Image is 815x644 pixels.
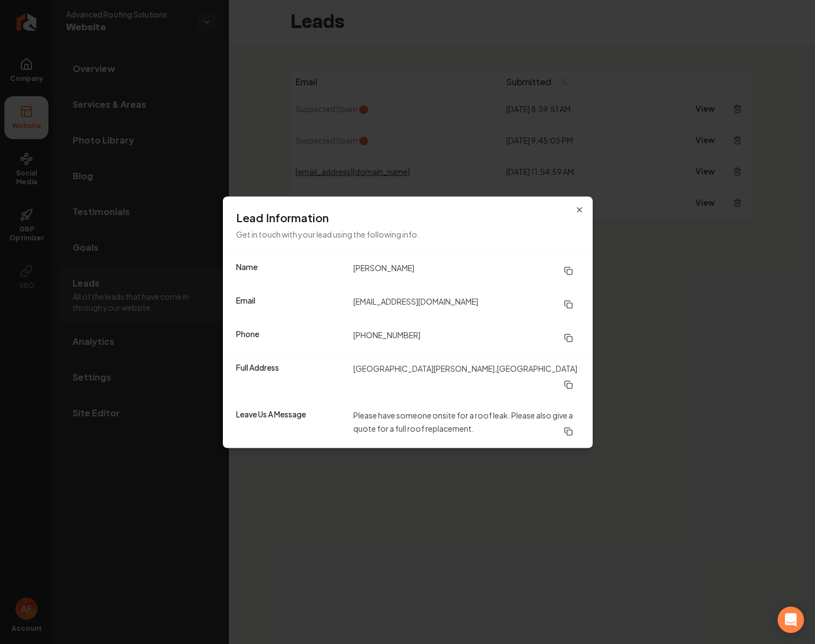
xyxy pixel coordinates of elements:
dd: Please have someone onsite for a roof leak. Please also give a quote for a full roof replacement. [353,408,579,441]
dt: Email [236,294,344,314]
p: Get in touch with your lead using the following info. [236,227,579,240]
dt: Phone [236,328,344,348]
dd: [GEOGRAPHIC_DATA][PERSON_NAME],[GEOGRAPHIC_DATA] [353,361,579,394]
dd: [PHONE_NUMBER] [353,328,579,348]
h3: Lead Information [236,210,579,225]
dd: [EMAIL_ADDRESS][DOMAIN_NAME] [353,294,579,314]
dt: Name [236,261,344,280]
dt: Leave Us A Message [236,408,344,441]
dd: [PERSON_NAME] [353,261,579,280]
dt: Full Address [236,361,344,394]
